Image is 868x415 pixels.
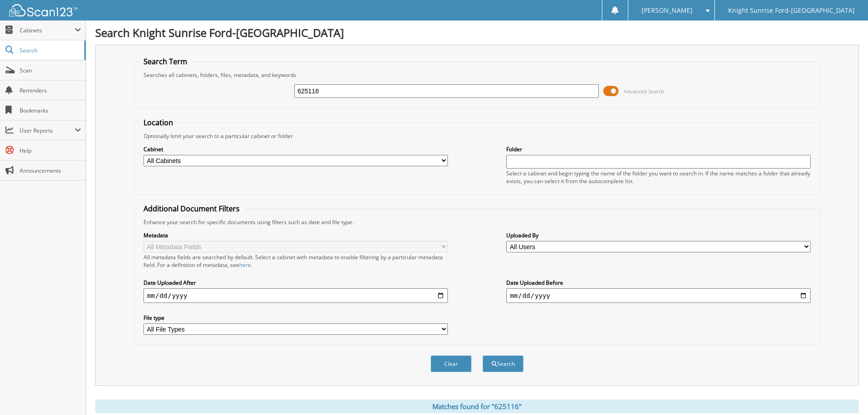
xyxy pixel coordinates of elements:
div: Select a cabinet and begin typing the name of the folder you want to search in. If the name match... [506,169,811,185]
span: [PERSON_NAME] [642,8,693,13]
span: Reminders [20,87,81,94]
img: scan123-logo-white.svg [9,4,77,16]
legend: Search Term [139,56,192,67]
span: Help [20,147,81,154]
span: Scan [20,67,81,74]
span: Bookmarks [20,107,81,114]
div: Matches found for "625116" [95,400,859,413]
legend: Location [139,118,178,128]
div: Enhance your search for specific documents using filters such as date and file type. [139,218,815,226]
button: Clear [431,355,472,372]
label: File type [144,314,448,322]
label: Metadata [144,231,448,239]
span: Knight Sunrise Ford-[GEOGRAPHIC_DATA] [728,8,855,13]
label: Folder [506,145,811,153]
span: Search [20,46,80,54]
label: Cabinet [144,145,448,153]
div: Searches all cabinets, folders, files, metadata, and keywords [139,71,815,79]
div: Optionally limit your search to a particular cabinet or folder [139,132,815,140]
input: start [144,288,448,303]
label: Date Uploaded Before [506,279,811,287]
span: User Reports [20,127,75,134]
label: Date Uploaded After [144,279,448,287]
span: Cabinets [20,26,75,34]
legend: Additional Document Filters [139,204,244,214]
a: here [239,261,251,269]
label: Uploaded By [506,231,811,239]
span: Announcements [20,167,81,174]
h1: Search Knight Sunrise Ford-[GEOGRAPHIC_DATA] [95,25,859,40]
div: All metadata fields are searched by default. Select a cabinet with metadata to enable filtering b... [144,253,448,269]
button: Search [483,355,524,372]
input: end [506,288,811,303]
span: Advanced Search [624,88,664,95]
